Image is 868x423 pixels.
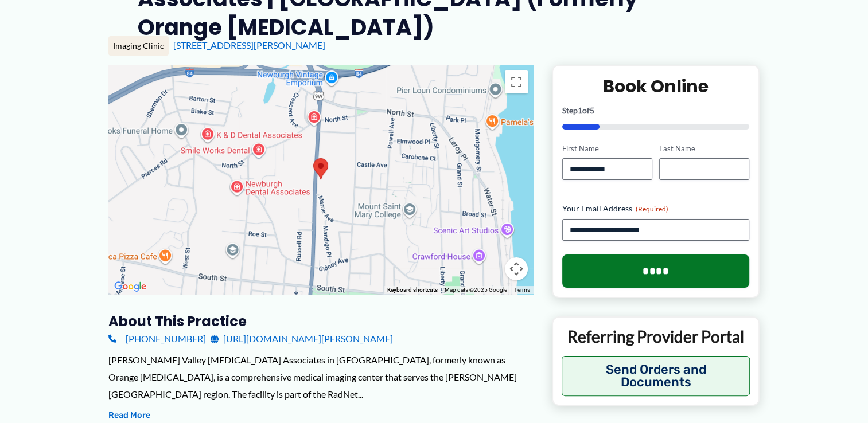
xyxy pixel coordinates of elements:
span: 5 [590,105,594,115]
label: Last Name [659,143,749,154]
button: Read More [108,409,150,422]
label: First Name [562,143,652,154]
div: [PERSON_NAME] Valley [MEDICAL_DATA] Associates in [GEOGRAPHIC_DATA], formerly known as Orange [ME... [108,351,534,402]
h2: Book Online [562,75,750,97]
img: Google [111,279,149,294]
button: Send Orders and Documents [562,356,750,396]
button: Map camera controls [505,257,528,280]
span: (Required) [636,205,668,213]
p: Step of [562,107,750,115]
a: [URL][DOMAIN_NAME][PERSON_NAME] [211,330,393,347]
a: Terms (opens in new tab) [514,287,530,293]
span: 1 [578,105,582,115]
p: Referring Provider Portal [562,326,750,347]
a: [STREET_ADDRESS][PERSON_NAME] [173,40,325,50]
a: Open this area in Google Maps (opens a new window) [111,279,149,294]
h3: About this practice [108,312,534,330]
a: [PHONE_NUMBER] [108,330,206,347]
div: Imaging Clinic [108,36,169,56]
button: Toggle fullscreen view [505,70,528,93]
label: Your Email Address [562,203,750,214]
button: Keyboard shortcuts [387,286,438,294]
span: Map data ©2025 Google [445,287,507,293]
